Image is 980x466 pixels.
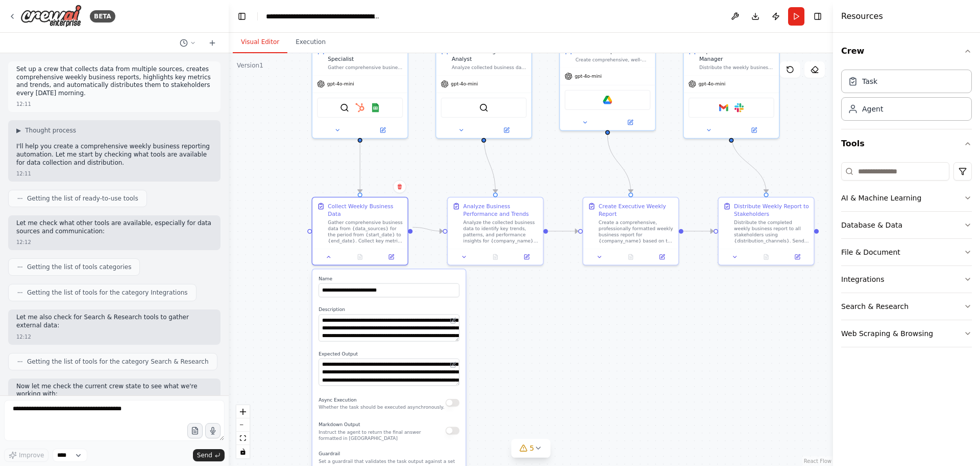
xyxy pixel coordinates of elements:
[698,81,725,87] span: gpt-4o-mini
[449,360,458,369] button: Open in editor
[484,125,528,135] button: Open in side panel
[356,143,364,193] g: Edge from 3f7fd72a-d5fa-4cf7-bc58-a2a4d746e972 to c0a51bbc-2703-46a5-8d9d-caee09883a26
[193,449,225,461] button: Send
[327,81,354,87] span: gpt-4o-mini
[361,125,405,135] button: Open in side panel
[16,126,76,135] button: ▶Thought process
[718,197,814,265] div: Distribute Weekly Report to StakeholdersDistribute the completed weekly business report to all st...
[530,443,534,453] span: 5
[328,47,403,62] div: Business Data Collection Specialist
[841,212,972,238] button: Database & Data
[176,37,200,49] button: Switch to previous chat
[16,383,212,398] p: Now let me check the current crew state to see what we're working with:
[318,422,360,428] span: Markdown Output
[608,118,652,127] button: Open in side panel
[16,238,31,246] div: 12:12
[575,73,602,79] span: gpt-4o-mini
[548,227,578,235] g: Edge from 6012dc29-4ead-4aa4-8001-2d7a51affb29 to 1e2d3c41-a0aa-4a6b-aec0-335bad7bc1ca
[463,219,538,245] div: Analyze the collected business data to identify key trends, patterns, and performance insights fo...
[784,252,811,261] button: Open in side panel
[449,316,458,325] button: Open in editor
[312,197,408,265] div: Collect Weekly Business DataGather comprehensive business data from {data_sources} for the period...
[27,263,131,271] span: Getting the list of tools categories
[575,47,650,55] div: Executive Report Writer
[16,314,212,329] p: Let me also check for Search & Research tools to gather external data:
[841,293,972,320] button: Search & Research
[841,37,972,65] button: Crew
[841,301,909,312] div: Search & Research
[340,103,349,112] img: SerperDevTool
[603,95,612,104] img: Google Drive
[236,432,250,445] button: fit view
[479,103,488,112] img: SerperDevTool
[344,252,376,261] button: No output available
[841,158,972,356] div: Tools
[412,224,443,235] g: Edge from c0a51bbc-2703-46a5-8d9d-caee09883a26 to 6012dc29-4ead-4aa4-8001-2d7a51affb29
[318,404,444,410] p: Whether the task should be executed asynchronously.
[699,64,774,71] div: Distribute the weekly business reports to all stakeholders via {distribution_channels}. Send pers...
[811,9,825,24] button: Hide right sidebar
[187,423,203,438] button: Upload files
[318,451,459,457] label: Guardrail
[841,129,972,158] button: Tools
[16,333,31,341] div: 12:12
[235,9,249,24] button: Hide left sidebar
[841,328,933,339] div: Web Scraping & Browsing
[727,135,770,193] g: Edge from fd5730b7-0650-44a1-848e-08623bbf4356 to b769e47a-c8ed-4656-982e-90294f0e53b2
[841,247,900,257] div: File & Document
[734,219,809,245] div: Distribute the completed weekly business report to all stakeholders using {distribution_channels}...
[732,125,776,135] button: Open in side panel
[371,103,380,112] img: Google Sheets
[237,61,263,70] div: Version 1
[599,219,674,245] div: Create a comprehensive, professionally formatted weekly business report for {company_name} based ...
[683,227,714,235] g: Edge from 1e2d3c41-a0aa-4a6b-aec0-335bad7bc1ca to b769e47a-c8ed-4656-982e-90294f0e53b2
[27,289,188,297] span: Getting the list of tools for the category Integrations
[197,451,212,459] span: Send
[604,135,635,193] g: Edge from 986602f8-20bf-4c43-9a01-9881118186f8 to 1e2d3c41-a0aa-4a6b-aec0-335bad7bc1ca
[19,451,44,459] span: Improve
[841,266,972,293] button: Integrations
[862,104,883,114] div: Agent
[841,10,883,23] h4: Resources
[734,202,809,217] div: Distribute Weekly Report to Stakeholders
[16,143,212,167] p: I'll help you create a comprehensive weekly business reporting automation. Let me start by checki...
[16,126,21,135] span: ▶
[4,449,48,462] button: Improve
[318,276,459,282] label: Name
[16,100,31,108] div: 12:11
[841,220,902,230] div: Database & Data
[699,47,774,62] div: Report Distribution Manager
[204,37,220,49] button: Start a new chat
[582,197,679,265] div: Create Executive Weekly ReportCreate a comprehensive, professionally formatted weekly business re...
[841,185,972,211] button: AI & Machine Learning
[236,445,250,458] button: toggle interactivity
[318,429,446,441] p: Instruct the agent to return the final answer formatted in [GEOGRAPHIC_DATA]
[841,320,972,347] button: Web Scraping & Browsing
[480,135,499,193] g: Edge from 6ce5c2df-1224-4f4a-8cbe-a0b41e3fd460 to 6012dc29-4ead-4aa4-8001-2d7a51affb29
[27,194,138,203] span: Getting the list of ready-to-use tools
[318,351,459,357] label: Expected Output
[649,252,675,261] button: Open in side panel
[90,10,115,23] div: BETA
[559,42,656,131] div: Executive Report WriterCreate comprehensive, well-structured weekly business reports for {company...
[236,405,250,418] button: zoom in
[378,252,404,261] button: Open in side panel
[16,170,31,177] div: 12:11
[841,193,921,203] div: AI & Machine Learning
[511,439,551,458] button: 5
[447,197,544,265] div: Analyze Business Performance and TrendsAnalyze the collected business data to identify key trends...
[318,306,459,313] label: Description
[734,103,744,112] img: Slack
[236,418,250,432] button: zoom out
[266,11,381,21] nav: breadcrumb
[804,458,831,464] a: React Flow attribution
[328,219,403,245] div: Gather comprehensive business data from {data_sources} for the period from {start_date} to {end_d...
[862,76,877,86] div: Task
[452,64,527,71] div: Analyze collected business data to identify key trends, patterns, and performance insights for {c...
[312,42,408,139] div: Business Data Collection SpecialistGather comprehensive business data from multiple sources inclu...
[16,65,212,97] p: Set up a crew that collects data from multiple sources, creates comprehensive weekly business rep...
[841,239,972,265] button: File & Document
[287,32,334,53] button: Execution
[683,42,779,139] div: Report Distribution ManagerDistribute the weekly business reports to all stakeholders via {distri...
[750,252,782,261] button: No output available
